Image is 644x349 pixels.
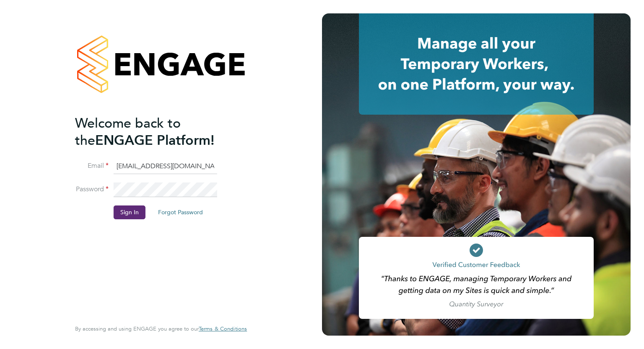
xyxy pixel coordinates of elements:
[75,162,109,170] label: Email
[75,115,181,149] span: Welcome back to the
[151,205,210,219] button: Forgot Password
[75,115,239,149] h2: ENGAGE Platform!
[75,325,247,332] span: By accessing and using ENGAGE you agree to our
[114,205,145,219] button: Sign In
[114,159,217,174] input: Enter your work email...
[199,326,247,332] a: Terms & Conditions
[199,325,247,332] span: Terms & Conditions
[75,185,109,194] label: Password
